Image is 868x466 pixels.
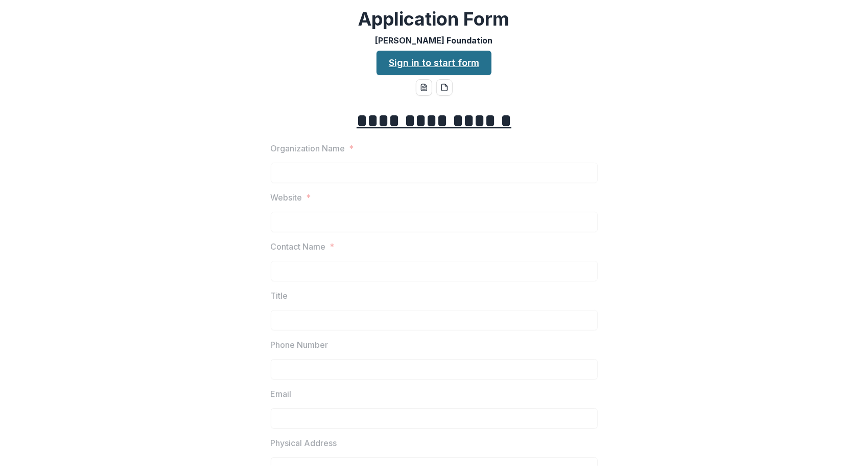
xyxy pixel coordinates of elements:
p: Title [271,290,288,302]
p: Website [271,191,302,204]
a: Sign in to start form [377,51,491,75]
button: pdf-download [436,79,453,96]
p: Organization Name [271,142,345,154]
h2: Application Form [359,8,510,30]
p: [PERSON_NAME] Foundation [376,34,493,47]
p: Email [271,388,292,400]
p: Physical Address [271,437,337,449]
p: Contact Name [271,240,326,253]
button: word-download [416,79,432,96]
p: Phone Number [271,339,329,351]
